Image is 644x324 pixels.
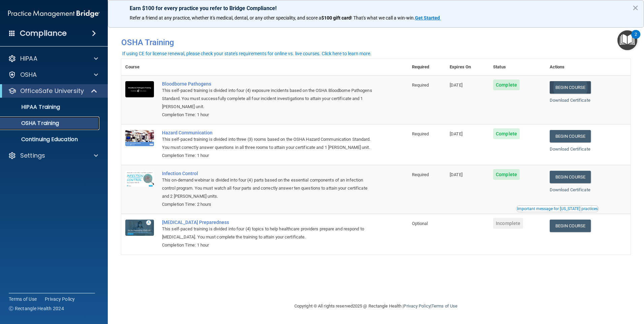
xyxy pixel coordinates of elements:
div: Completion Time: 1 hour [162,241,374,249]
button: Open Resource Center, 2 new notifications [617,30,637,50]
th: Status [489,59,546,75]
a: Terms of Use [431,303,457,309]
a: Terms of Use [9,296,37,302]
span: Required [412,131,429,136]
a: Begin Course [550,171,591,183]
th: Expires On [446,59,489,75]
p: HIPAA Training [4,104,60,110]
a: OfficeSafe University [8,87,98,95]
p: HIPAA [20,55,37,63]
a: [MEDICAL_DATA] Preparedness [162,220,374,225]
span: Complete [493,79,520,90]
a: Bloodborne Pathogens [162,81,374,87]
h4: OSHA Training [121,38,631,47]
a: Begin Course [550,220,591,232]
th: Actions [546,59,631,75]
p: OSHA [20,71,37,79]
div: Copyright © All rights reserved 2025 @ Rectangle Health | | [253,295,499,317]
h4: Compliance [20,29,67,38]
p: OSHA Training [4,120,59,127]
span: Complete [493,169,520,180]
strong: Get Started [415,15,440,21]
span: Ⓒ Rectangle Health 2024 [9,305,64,312]
div: Completion Time: 1 hour [162,152,374,160]
span: Required [412,172,429,177]
p: Settings [20,152,45,160]
a: OSHA [8,71,98,79]
a: Privacy Policy [45,296,75,302]
p: Earn $100 for every practice you refer to Bridge Compliance! [130,5,622,11]
a: Download Certificate [550,147,590,152]
div: This self-paced training is divided into three (3) rooms based on the OSHA Hazard Communication S... [162,135,374,152]
th: Course [121,59,158,75]
span: Optional [412,221,428,226]
span: Complete [493,128,520,139]
p: OfficeSafe University [20,87,84,95]
a: Download Certificate [550,98,590,103]
a: HIPAA [8,55,98,63]
span: [DATE] [450,83,462,88]
button: If using CE for license renewal, please check your state's requirements for online vs. live cours... [121,50,373,57]
div: Completion Time: 1 hour [162,111,374,119]
div: Important message for [US_STATE] practices [517,207,598,211]
a: Infection Control [162,171,374,176]
span: Incomplete [493,218,523,229]
a: Download Certificate [550,187,590,192]
a: Begin Course [550,130,591,142]
strong: $100 gift card [321,15,351,21]
div: 2 [635,34,637,43]
div: This on-demand webinar is divided into four (4) parts based on the essential components of an inf... [162,176,374,200]
div: Completion Time: 2 hours [162,200,374,208]
th: Required [408,59,446,75]
a: Get Started [415,15,441,21]
span: Required [412,83,429,88]
div: This self-paced training is divided into four (4) exposure incidents based on the OSHA Bloodborne... [162,87,374,111]
a: Settings [8,152,98,160]
a: Hazard Communication [162,130,374,135]
span: [DATE] [450,131,462,136]
span: [DATE] [450,172,462,177]
img: PMB logo [8,7,100,21]
span: Refer a friend at any practice, whether it's medical, dental, or any other speciality, and score a [130,15,321,21]
p: Continuing Education [4,136,96,143]
a: Begin Course [550,81,591,94]
div: This self-paced training is divided into four (4) topics to help healthcare providers prepare and... [162,225,374,241]
span: ! That's what we call a win-win. [351,15,415,21]
button: Read this if you are a dental practitioner in the state of CA [516,205,599,212]
button: Close [632,2,639,13]
div: If using CE for license renewal, please check your state's requirements for online vs. live cours... [122,51,372,56]
a: Privacy Policy [404,303,430,309]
